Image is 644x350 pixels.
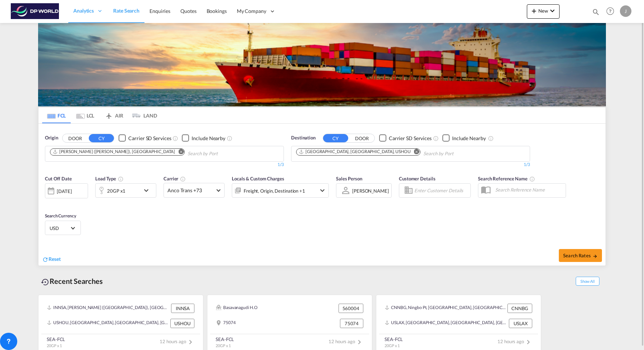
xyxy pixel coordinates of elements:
span: Locals & Custom Charges [232,176,284,181]
span: Enquiries [149,8,170,14]
div: [DATE] [57,188,72,194]
input: Chips input. [188,148,256,160]
div: 1/3 [291,162,530,168]
div: 75074 [340,319,363,328]
span: 20GP x 1 [47,343,62,348]
md-icon: icon-airplane [105,111,113,117]
md-tab-item: LCL [71,107,100,123]
span: Sales Person [336,176,362,181]
div: icon-refreshReset [42,255,61,263]
md-icon: icon-refresh [42,256,49,263]
button: CY [89,134,114,142]
span: 20GP x 1 [216,343,231,348]
button: Remove [174,149,184,156]
span: 12 hours ago [328,339,364,344]
md-select: Sales Person: Jeelan Sheriff [351,185,390,196]
div: Freight Origin Destination Factory Stuffingicon-chevron-down [232,183,329,198]
span: Load Type [95,176,124,181]
span: Analytics [73,7,94,14]
div: SEA-FCL [216,336,234,342]
md-icon: icon-chevron-down [548,6,557,15]
div: INNSA, Jawaharlal Nehru (Nhava Sheva), India, Indian Subcontinent, Asia Pacific [47,304,169,313]
div: SEA-FCL [47,336,65,342]
md-tab-item: AIR [100,107,128,123]
div: Freight Origin Destination Factory Stuffing [244,186,305,196]
div: Jawaharlal Nehru (Nhava Sheva), INNSA [52,149,175,155]
span: Search Rates [563,253,598,258]
span: 12 hours ago [497,339,533,344]
div: J [620,5,631,17]
div: Basavanagudi H.O [216,304,257,313]
md-tab-item: LAND [128,107,157,123]
span: Cut Off Date [45,176,72,181]
span: Carrier [164,176,186,181]
span: Reset [49,256,61,262]
md-checkbox: Checkbox No Ink [182,134,225,142]
span: Search Reference Name [478,176,535,181]
div: USLAX, Los Angeles, CA, United States, North America, Americas [385,319,507,328]
div: Include Nearby [452,135,486,142]
md-icon: icon-chevron-down [142,186,154,195]
button: CY [323,134,348,142]
span: New [530,8,557,14]
span: USD [50,225,70,231]
div: USHOU [170,319,194,328]
md-icon: Your search will be saved by the below given name [529,176,535,182]
span: Anco Trans +73 [167,187,214,194]
span: Show All [576,277,599,286]
md-icon: icon-magnify [592,8,600,16]
div: INNSA [171,304,194,313]
div: Carrier SD Services [389,135,432,142]
span: Bookings [207,8,227,14]
div: 560004 [339,304,363,313]
img: LCL+%26+FCL+BACKGROUND.png [38,23,606,106]
button: Search Ratesicon-arrow-right [559,249,602,262]
div: OriginDOOR CY Checkbox No InkUnchecked: Search for CY (Container Yard) services for all selected ... [38,124,606,266]
input: Search Reference Name [492,184,566,195]
span: 20GP x 1 [385,343,400,348]
span: My Company [237,8,266,15]
md-icon: Unchecked: Ignores neighbouring ports when fetching rates.Checked : Includes neighbouring ports w... [227,135,233,141]
md-icon: icon-plus 400-fg [530,6,538,15]
span: Help [604,5,616,17]
input: Enter Customer Details [414,185,468,196]
md-icon: The selected Trucker/Carrierwill be displayed in the rate results If the rates are from another f... [180,176,186,182]
button: Remove [409,149,420,156]
md-icon: Unchecked: Ignores neighbouring ports when fetching rates.Checked : Includes neighbouring ports w... [488,135,494,141]
span: 12 hours ago [160,339,195,344]
div: Press delete to remove this chip. [52,149,176,155]
button: icon-plus 400-fgNewicon-chevron-down [527,4,560,19]
input: Chips input. [423,148,492,160]
md-icon: icon-chevron-right [186,338,195,346]
div: CNNBG, Ningbo Pt, China, Greater China & Far East Asia, Asia Pacific [385,304,506,313]
div: 20GP x1icon-chevron-down [95,183,156,198]
div: 20GP x1 [107,186,125,196]
div: Carrier SD Services [128,135,171,142]
div: CNNBG [507,304,532,313]
div: icon-magnify [592,8,600,19]
span: Origin [45,134,58,142]
md-icon: icon-chevron-down [318,186,327,195]
md-select: Select Currency: $ USDUnited States Dollar [49,223,77,233]
div: USLAX [509,319,532,328]
md-checkbox: Checkbox No Ink [442,134,486,142]
md-icon: icon-chevron-right [524,338,533,346]
div: Press delete to remove this chip. [299,149,412,155]
span: Customer Details [399,176,435,181]
img: c08ca190194411f088ed0f3ba295208c.png [11,3,59,19]
md-icon: Unchecked: Search for CY (Container Yard) services for all selected carriers.Checked : Search for... [172,135,178,141]
div: [DATE] [45,183,88,198]
md-pagination-wrapper: Use the left and right arrow keys to navigate between tabs [42,107,157,123]
md-checkbox: Checkbox No Ink [119,134,171,142]
span: Rate Search [113,8,139,14]
md-chips-wrap: Chips container. Use arrow keys to select chips. [49,146,259,160]
md-tab-item: FCL [42,107,71,123]
span: Destination [291,134,316,142]
span: Quotes [180,8,196,14]
div: 1/3 [45,162,284,168]
div: Help [604,5,620,18]
md-icon: icon-backup-restore [41,278,50,286]
div: SEA-FCL [385,336,403,342]
button: DOOR [63,134,88,142]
